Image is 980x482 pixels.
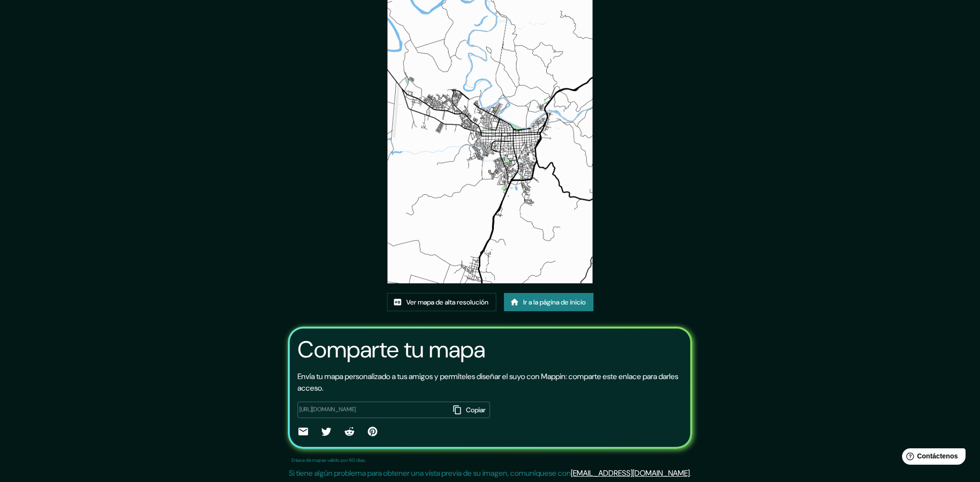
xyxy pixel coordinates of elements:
[894,444,969,471] iframe: Lanzador de widgets de ayuda
[387,293,496,311] a: Ver mapa de alta resolución
[289,468,571,478] font: Si tiene algún problema para obtener una vista previa de su imagen, comuníquese con
[466,406,486,414] font: Copiar
[504,293,593,311] a: Ir a la página de inicio
[292,457,366,463] font: Enlace de mapas válido por 60 días.
[690,468,691,478] font: .
[523,298,586,306] font: Ir a la página de inicio
[297,371,678,393] font: Envía tu mapa personalizado a tus amigos y permíteles diseñar el suyo con Mappin: comparte este e...
[406,298,489,306] font: Ver mapa de alta resolución
[450,402,490,418] button: Copiar
[571,468,690,478] a: [EMAIL_ADDRESS][DOMAIN_NAME]
[297,334,485,365] font: Comparte tu mapa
